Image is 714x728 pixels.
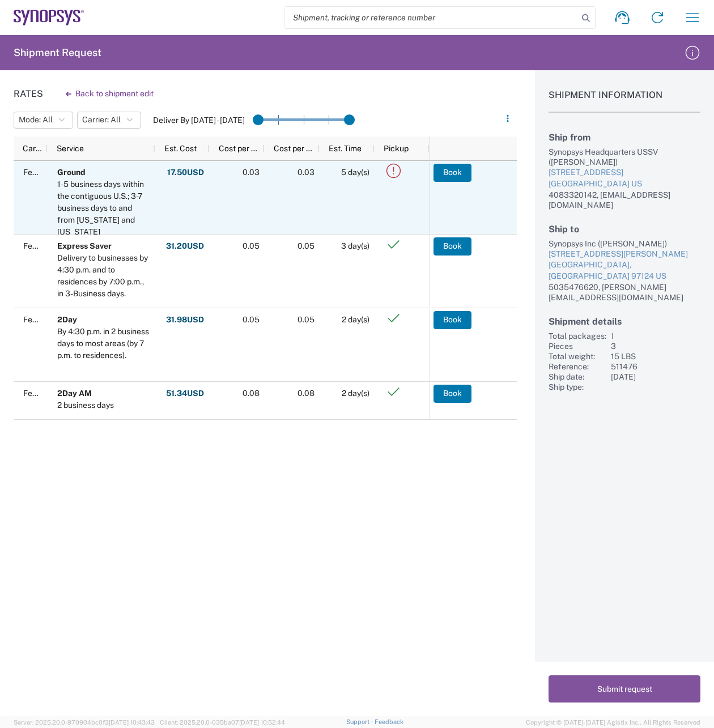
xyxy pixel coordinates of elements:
[243,389,260,398] span: 0.08
[549,259,700,282] div: [GEOGRAPHIC_DATA], [GEOGRAPHIC_DATA] 97124 US
[14,112,73,129] button: Mode: All
[23,144,43,153] span: Carrier
[549,90,700,113] h1: Shipment Information
[549,382,606,392] div: Ship type:
[549,167,700,178] div: [STREET_ADDRESS]
[219,144,260,153] span: Cost per Mile
[342,315,369,324] span: 2 day(s)
[164,144,197,153] span: Est. Cost
[14,46,101,59] h2: Shipment Request
[329,144,362,153] span: Est. Time
[57,144,84,153] span: Service
[57,168,86,177] b: Ground
[23,315,78,324] span: FedEx Express
[342,389,369,398] span: 2 day(s)
[549,249,700,282] a: [STREET_ADDRESS][PERSON_NAME][GEOGRAPHIC_DATA], [GEOGRAPHIC_DATA] 97124 US
[346,718,375,725] a: Support
[549,341,606,351] div: Pieces
[77,112,141,129] button: Carrier: All
[611,361,700,372] div: 511476
[549,224,700,235] h2: Ship to
[57,399,114,411] div: 2 business days
[433,237,471,256] button: Book
[549,147,700,167] div: Synopsys Headquarters USSV ([PERSON_NAME])
[611,331,700,341] div: 1
[19,114,53,125] span: Mode: All
[14,88,43,99] h1: Rates
[165,311,205,329] button: 31.98USD
[284,7,578,28] input: Shipment, tracking or reference number
[549,361,606,372] div: Reference:
[14,719,155,726] span: Server: 2025.20.0-970904bc0f3
[82,114,121,125] span: Carrier: All
[23,168,78,177] span: FedEx Express
[611,372,700,382] div: [DATE]
[166,314,204,325] strong: 31.98 USD
[23,389,78,398] span: FedEx Express
[526,717,700,727] span: Copyright © [DATE]-[DATE] Agistix Inc., All Rights Reserved
[433,311,471,329] button: Book
[57,84,163,104] button: Back to shipment edit
[549,239,700,249] div: Synopsys Inc ([PERSON_NAME])
[167,164,205,182] button: 17.50USD
[549,316,700,327] h2: Shipment details
[433,164,471,182] button: Book
[57,326,150,361] div: By 4:30 p.m. in 2 business days to most areas (by 7 p.m. to residences).
[109,719,155,726] span: [DATE] 10:43:43
[297,389,314,398] span: 0.08
[549,249,700,260] div: [STREET_ADDRESS][PERSON_NAME]
[549,372,606,382] div: Ship date:
[384,144,409,153] span: Pickup
[341,168,369,177] span: 5 day(s)
[297,241,314,250] span: 0.05
[549,178,700,190] div: [GEOGRAPHIC_DATA] US
[274,144,315,153] span: Cost per Mile
[297,315,314,324] span: 0.05
[549,331,606,341] div: Total packages:
[243,168,260,177] span: 0.03
[57,252,150,300] div: Delivery to businesses by 4:30 p.m. and to residences by 7:00 p.m., in 3-Business days.
[341,241,369,250] span: 3 day(s)
[433,385,471,403] button: Book
[549,282,700,303] div: 5035476620, [PERSON_NAME][EMAIL_ADDRESS][DOMAIN_NAME]
[549,132,700,143] h2: Ship from
[153,115,245,125] label: Deliver By [DATE] - [DATE]
[549,351,606,361] div: Total weight:
[239,719,285,726] span: [DATE] 10:52:44
[549,190,700,210] div: 4083320142, [EMAIL_ADDRESS][DOMAIN_NAME]
[611,351,700,361] div: 15 LBS
[23,241,78,250] span: FedEx Express
[611,341,700,351] div: 3
[57,178,150,238] div: 1-5 business days within the contiguous U.S.; 3-7 business days to and from Alaska and Hawaii
[165,237,205,256] button: 31.20USD
[57,315,77,324] b: 2Day
[297,168,314,177] span: 0.03
[166,241,204,252] strong: 31.20 USD
[166,388,204,399] strong: 51.34 USD
[160,719,285,726] span: Client: 2025.20.0-035ba07
[375,718,403,725] a: Feedback
[549,675,700,703] button: Submit request
[243,241,260,250] span: 0.05
[549,167,700,189] a: [STREET_ADDRESS][GEOGRAPHIC_DATA] US
[57,241,112,250] b: Express Saver
[165,385,205,403] button: 51.34USD
[243,315,260,324] span: 0.05
[167,167,204,178] strong: 17.50 USD
[57,389,92,398] b: 2Day AM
